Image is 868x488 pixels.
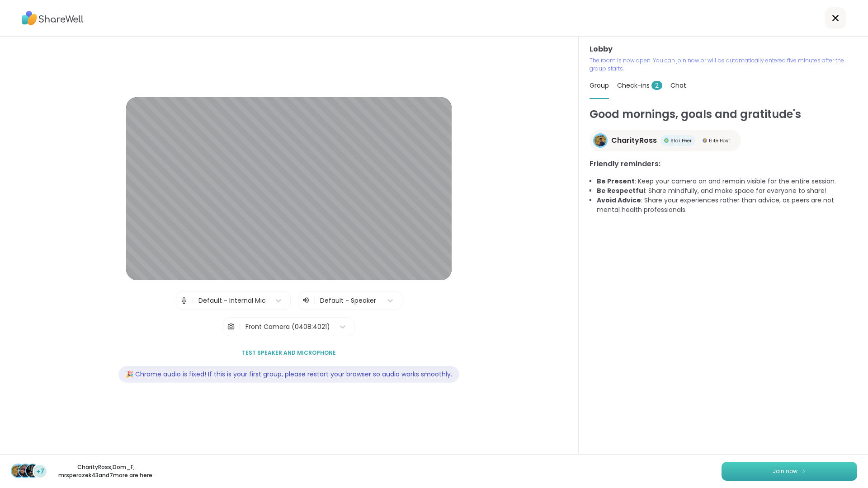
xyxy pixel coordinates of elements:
button: Test speaker and microphone [238,343,340,362]
span: Test speaker and microphone [242,349,336,357]
img: Camera [227,318,235,336]
img: Microphone [180,291,188,310]
span: | [192,291,194,310]
h3: Lobby [590,44,857,55]
li: : Share mindfully, and make space for everyone to share! [597,186,857,196]
img: mrsperozek43 [26,465,39,477]
p: CharityRoss , Dom_F , mrsperozek43 and 7 more are here. [55,463,156,479]
li: : Share your experiences rather than advice, as peers are not mental health professionals. [597,196,857,215]
img: ShareWell Logo [22,8,84,28]
div: 🎉 Chrome audio is fixed! If this is your first group, please restart your browser so audio works ... [118,366,459,383]
img: ShareWell Logomark [801,469,807,474]
span: Group [590,81,609,90]
img: Elite Host [703,138,707,143]
div: Default - Internal Mic [198,296,266,305]
span: +7 [36,467,44,476]
b: Be Respectful [597,186,645,195]
img: Star Peer [664,138,669,143]
img: CharityRoss [594,135,606,146]
span: Star Peer [670,137,692,144]
img: Dom_F [19,465,32,477]
p: The room is now open. You can join now or will be automatically entered five minutes after the gr... [590,56,857,73]
img: CharityRoss [12,465,24,477]
span: Chat [670,81,686,90]
span: Elite Host [709,137,730,144]
li: : Keep your camera on and remain visible for the entire session. [597,177,857,186]
b: Avoid Advice [597,196,641,205]
h1: Good mornings, goals and gratitude's [590,106,857,122]
span: Check-ins [617,81,662,90]
a: CharityRossCharityRossStar PeerStar PeerElite HostElite Host [590,130,741,151]
div: Front Camera (0408:4021) [245,322,330,332]
span: | [313,295,316,306]
span: 2 [651,81,662,90]
b: Be Present [597,177,635,186]
button: Join now [722,462,857,481]
span: | [239,318,241,336]
span: Join now [773,467,797,475]
h3: Friendly reminders: [590,159,857,169]
span: CharityRoss [611,135,657,146]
